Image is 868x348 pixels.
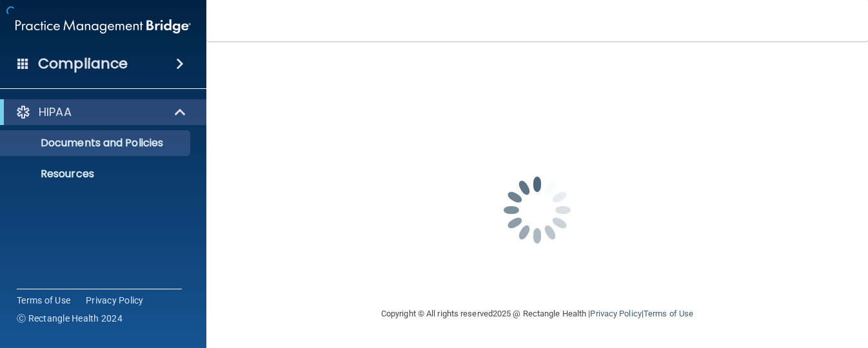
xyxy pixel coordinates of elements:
img: spinner.e123f6fc.gif [473,146,602,275]
a: Privacy Policy [590,309,641,318]
div: Copyright © All rights reserved 2025 @ Rectangle Health | | [302,293,773,334]
h4: Compliance [38,55,128,73]
img: PMB logo [15,14,191,39]
a: HIPAA [15,104,187,120]
span: Ⓒ Rectangle Health 2024 [17,312,123,325]
a: Privacy Policy [86,294,144,307]
p: Resources [8,168,184,180]
p: Documents and Policies [8,137,184,150]
a: Terms of Use [644,309,693,318]
a: Terms of Use [17,294,70,307]
p: HIPAA [39,104,72,120]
